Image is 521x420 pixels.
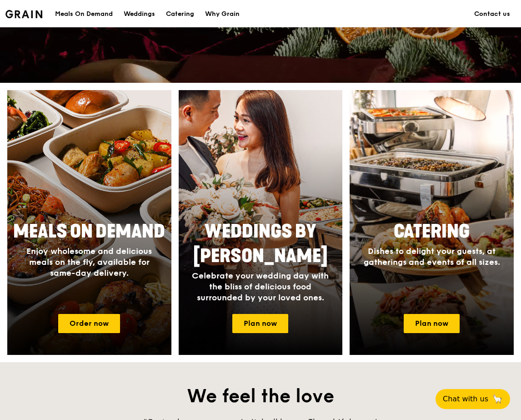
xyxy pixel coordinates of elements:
[205,0,240,28] div: Why Grain
[200,0,245,28] a: Why Grain
[232,314,288,333] a: Plan now
[404,314,460,333] a: Plan now
[192,271,329,303] span: Celebrate your wedding day with the bliss of delicious food surrounded by your loved ones.
[55,0,113,28] div: Meals On Demand
[58,314,120,333] a: Order now
[350,90,514,355] a: CateringDishes to delight your guests, at gatherings and events of all sizes.Plan now
[436,389,510,409] button: Chat with us🦙
[394,221,470,243] span: Catering
[492,394,503,405] span: 🦙
[179,90,343,355] a: Weddings by [PERSON_NAME]Celebrate your wedding day with the bliss of delicious food surrounded b...
[443,394,488,405] span: Chat with us
[350,90,514,355] img: catering-card.e1cfaf3e.jpg
[166,0,194,28] div: Catering
[118,0,160,28] a: Weddings
[160,0,200,28] a: Catering
[193,221,328,267] span: Weddings by [PERSON_NAME]
[469,0,516,28] a: Contact us
[364,246,500,267] span: Dishes to delight your guests, at gatherings and events of all sizes.
[13,221,165,243] span: Meals On Demand
[124,0,155,28] div: Weddings
[7,90,171,355] a: Meals On DemandEnjoy wholesome and delicious meals on the fly, available for same-day delivery.Or...
[179,90,343,355] img: weddings-card.4f3003b8.jpg
[5,10,42,18] img: Grain
[26,246,152,278] span: Enjoy wholesome and delicious meals on the fly, available for same-day delivery.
